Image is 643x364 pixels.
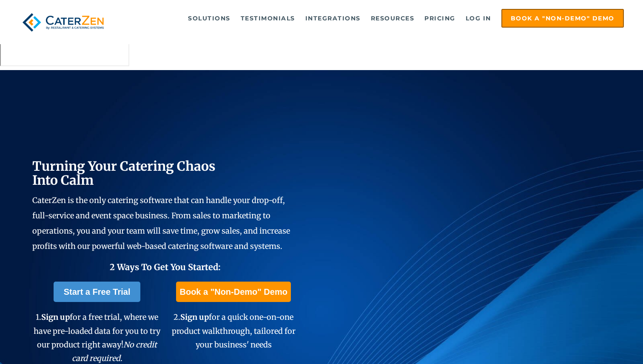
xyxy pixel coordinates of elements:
span: CaterZen is the only catering software that can handle your drop-off, full-service and event spac... [32,195,290,251]
span: 1. for a free trial, where we have pre-loaded data for you to try our product right away! [34,312,160,363]
span: Sign up [41,312,70,322]
a: Pricing [420,10,460,27]
img: caterzen [19,9,107,36]
a: Integrations [301,10,365,27]
a: Resources [367,10,419,27]
a: Log in [461,10,495,27]
span: 2. for a quick one-on-one product walkthrough, tailored for your business' needs [172,312,296,350]
div: Navigation Menu [122,9,623,28]
span: 2 Ways To Get You Started: [110,262,221,272]
a: Book a "Non-Demo" Demo [176,282,290,302]
a: Solutions [184,10,235,27]
a: Start a Free Trial [54,282,141,302]
span: Turning Your Catering Chaos Into Calm [32,158,216,188]
span: Sign up [180,312,209,322]
a: Book a "Non-Demo" Demo [501,9,624,28]
a: Testimonials [236,10,299,27]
